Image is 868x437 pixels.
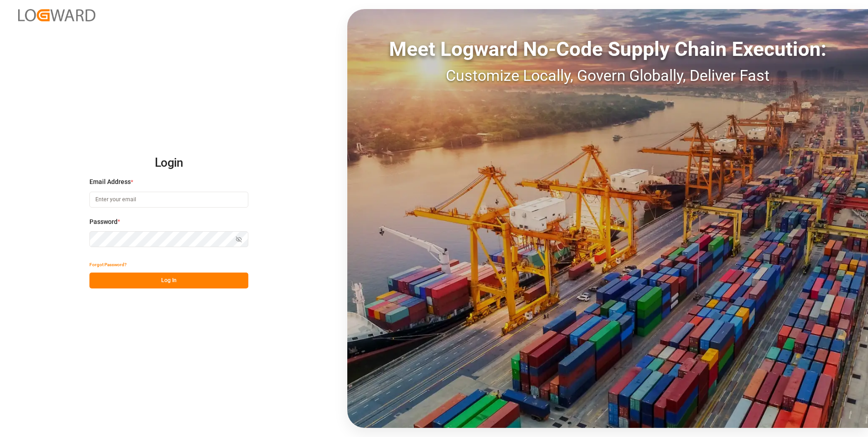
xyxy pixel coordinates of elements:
[89,192,248,208] input: Enter your email
[89,273,248,288] button: Log In
[89,177,131,187] span: Email Address
[89,217,118,227] span: Password
[347,34,868,64] div: Meet Logward No-Code Supply Chain Execution:
[89,149,248,178] h2: Login
[89,257,127,273] button: Forgot Password?
[18,9,95,21] img: Logward_new_orange.png
[347,64,868,87] div: Customize Locally, Govern Globally, Deliver Fast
